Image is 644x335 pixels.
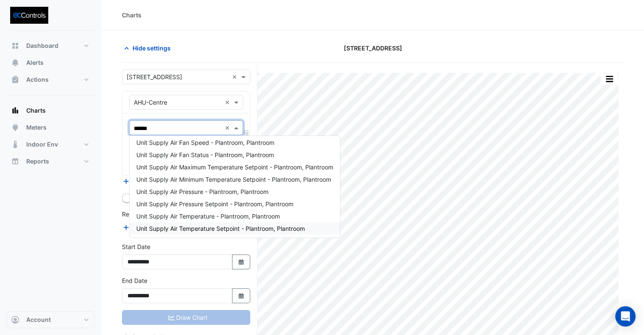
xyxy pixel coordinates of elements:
span: Account [26,316,51,324]
span: Choose Function [243,129,250,136]
app-icon: Meters [11,123,19,132]
button: Charts [7,102,95,119]
button: Reports [7,153,95,170]
label: Start Date [122,242,150,251]
span: Unit Supply Air Minimum Temperature Setpoint - Plantroom, Plantroom [136,176,331,183]
span: Reports [26,157,49,166]
button: Add Equipment [122,176,173,186]
span: Clear [232,72,239,81]
span: Unit Supply Air Maximum Temperature Setpoint - Plantroom, Plantroom [136,163,333,171]
app-icon: Reports [11,157,19,166]
span: Meters [26,123,47,132]
label: End Date [122,276,147,285]
span: Actions [26,75,49,84]
span: [STREET_ADDRESS] [344,44,402,53]
span: Alerts [26,58,44,67]
button: Add Reference Line [122,222,185,232]
button: Indoor Env [7,136,95,153]
img: Company Logo [10,7,48,24]
span: Unit Supply Air Temperature - Plantroom, Plantroom [136,213,280,220]
span: Unit Supply Air Fan Speed - Plantroom, Plantroom [136,139,274,146]
app-icon: Dashboard [11,42,19,50]
span: Unit Supply Air Pressure Setpoint - Plantroom, Plantroom [136,200,293,208]
button: Account [7,311,95,328]
button: Meters [7,119,95,136]
fa-icon: Select Date [238,292,245,299]
div: Options List [130,136,340,238]
span: Charts [26,106,46,115]
span: Clear [225,123,232,132]
span: Unit Supply Air Pressure - Plantroom, Plantroom [136,188,268,195]
span: Clear [225,98,232,107]
button: Dashboard [7,37,95,54]
app-icon: Actions [11,75,19,84]
span: Unit Supply Air Fan Status - Plantroom, Plantroom [136,151,274,158]
div: Charts [122,11,141,19]
app-icon: Indoor Env [11,140,19,149]
span: Indoor Env [26,140,58,149]
button: Actions [7,71,95,88]
button: Alerts [7,54,95,71]
button: More Options [601,74,618,84]
span: Dashboard [26,42,58,50]
button: Hide settings [122,41,176,55]
app-icon: Charts [11,106,19,115]
div: Open Intercom Messenger [615,306,636,327]
app-icon: Alerts [11,58,19,67]
span: Unit Supply Air Temperature Setpoint - Plantroom, Plantroom [136,225,305,232]
span: Hide settings [133,44,171,53]
label: Reference Lines [122,210,166,219]
fa-icon: Select Date [238,258,245,266]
